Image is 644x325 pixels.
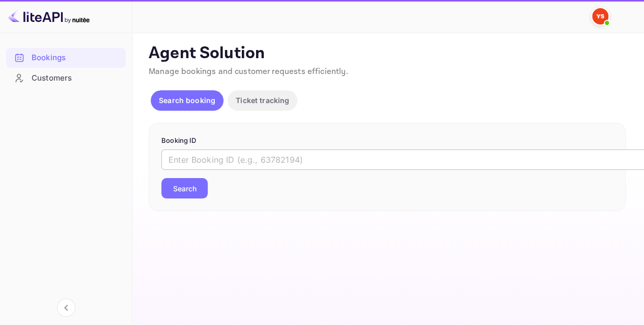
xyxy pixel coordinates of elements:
[149,66,348,77] span: Manage bookings and customer requests efficiently.
[6,48,126,68] div: Bookings
[161,136,613,146] p: Booking ID
[6,68,126,87] a: Customers
[149,43,626,64] p: Agent Solution
[6,48,126,67] a: Bookings
[159,95,215,106] p: Search booking
[57,298,75,317] button: Collapse navigation
[161,178,208,198] button: Search
[8,8,90,24] img: LiteAPI logo
[32,52,121,64] div: Bookings
[6,68,126,88] div: Customers
[32,72,121,84] div: Customers
[236,95,289,106] p: Ticket tracking
[592,8,608,24] img: Yandex Support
